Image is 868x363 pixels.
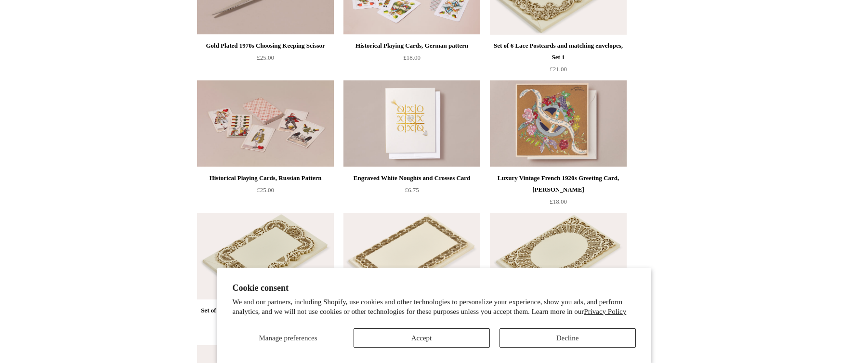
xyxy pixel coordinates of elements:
button: Accept [354,328,490,348]
a: Engraved White Noughts and Crosses Card £6.75 [343,172,480,212]
span: £6.75 [405,186,419,194]
div: Luxury Vintage French 1920s Greeting Card, [PERSON_NAME] [492,172,624,195]
span: £18.00 [550,198,567,205]
div: Historical Playing Cards, Russian Pattern [199,172,331,184]
div: Engraved White Noughts and Crosses Card [346,172,478,184]
div: Gold Plated 1970s Choosing Keeping Scissor [199,40,331,52]
span: Manage preferences [259,334,317,342]
img: Engraved White Noughts and Crosses Card [343,80,480,167]
img: Luxury Vintage French 1920s Greeting Card, Verlaine Poem [490,80,627,167]
img: Set of 6 Lace Postcards and matching envelopes, Set 8 [343,213,480,299]
img: Set of 6 Lace Postcards and matching envelopes, Set 4 [490,213,627,299]
a: Set of 6 Lace Postcards and matching envelopes, Set 2 £21.00 [197,305,334,344]
a: Gold Plated 1970s Choosing Keeping Scissor £25.00 [197,40,334,79]
a: Set of 6 Lace Postcards and matching envelopes, Set 4 Set of 6 Lace Postcards and matching envelo... [490,213,627,299]
a: Set of 6 Lace Postcards and matching envelopes, Set 8 Set of 6 Lace Postcards and matching envelo... [343,213,480,299]
span: £25.00 [257,186,274,194]
span: £21.00 [550,65,567,73]
span: £25.00 [257,54,274,61]
a: Luxury Vintage French 1920s Greeting Card, Verlaine Poem Luxury Vintage French 1920s Greeting Car... [490,80,627,167]
button: Manage preferences [233,328,344,348]
a: Historical Playing Cards, Russian Pattern £25.00 [197,172,334,212]
a: Privacy Policy [584,308,626,315]
p: We and our partners, including Shopify, use cookies and other technologies to personalize your ex... [233,298,636,316]
div: Set of 6 Lace Postcards and matching envelopes, Set 2 [199,305,331,328]
img: Set of 6 Lace Postcards and matching envelopes, Set 2 [197,213,334,299]
h2: Cookie consent [233,283,636,293]
a: Set of 6 Lace Postcards and matching envelopes, Set 1 £21.00 [490,40,627,79]
a: Historical Playing Cards, German pattern £18.00 [343,40,480,79]
div: Historical Playing Cards, German pattern [346,40,478,52]
a: Engraved White Noughts and Crosses Card Engraved White Noughts and Crosses Card [343,80,480,167]
span: £18.00 [403,54,421,61]
a: Set of 6 Lace Postcards and matching envelopes, Set 2 Set of 6 Lace Postcards and matching envelo... [197,213,334,299]
a: Historical Playing Cards, Russian Pattern Historical Playing Cards, Russian Pattern [197,80,334,167]
a: Luxury Vintage French 1920s Greeting Card, [PERSON_NAME] £18.00 [490,172,627,212]
div: Set of 6 Lace Postcards and matching envelopes, Set 1 [492,40,624,63]
img: Historical Playing Cards, Russian Pattern [197,80,334,167]
button: Decline [500,328,636,348]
